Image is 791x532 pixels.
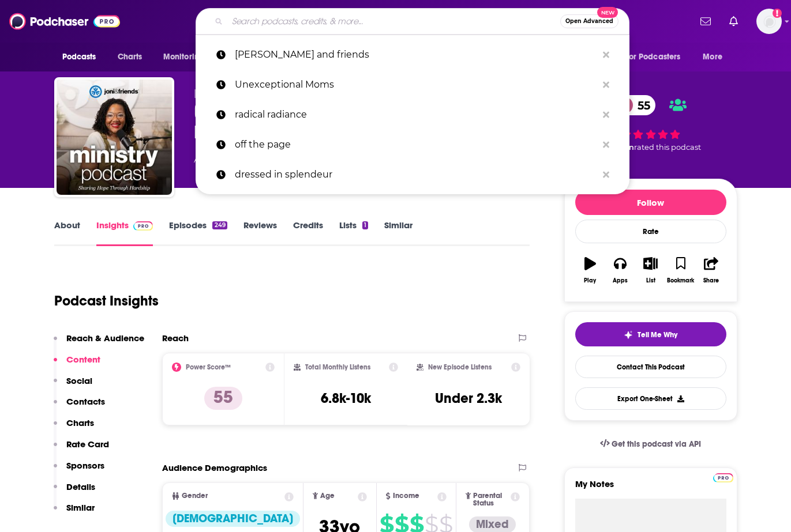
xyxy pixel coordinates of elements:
[773,9,782,18] svg: Add a profile image
[54,417,94,439] button: Charts
[646,277,655,284] div: List
[163,49,204,65] span: Monitoring
[212,221,227,229] div: 249
[54,292,159,310] h1: Podcast Insights
[320,492,335,500] span: Age
[162,333,189,344] h2: Reach
[666,250,696,291] button: Bookmark
[713,473,733,482] img: Podchaser Pro
[305,363,370,371] h2: Total Monthly Listens
[575,356,726,378] a: Contact This Podcast
[597,7,618,18] span: New
[196,160,629,190] a: dressed in splendeur
[339,220,368,246] a: Lists1
[54,375,92,397] button: Social
[66,481,95,492] p: Details
[618,46,698,68] button: open menu
[703,277,719,284] div: Share
[565,18,613,24] span: Open Advanced
[66,460,104,471] p: Sponsors
[564,88,737,159] div: 55 1 personrated this podcast
[393,492,419,500] span: Income
[591,430,711,458] a: Get this podcast via API
[612,439,701,449] span: Get this podcast via API
[624,330,633,339] img: tell me why sparkle
[204,387,242,410] p: 55
[194,153,496,167] div: A weekly podcast
[54,460,104,481] button: Sponsors
[703,49,722,65] span: More
[66,333,144,344] p: Reach & Audience
[118,49,143,65] span: Charts
[321,390,371,407] h3: 6.8k-10k
[725,12,743,31] a: Show notifications dropdown
[194,88,337,99] span: [PERSON_NAME] and Friends
[66,396,105,407] p: Contacts
[66,502,95,513] p: Similar
[155,46,219,68] button: open menu
[634,143,701,152] span: rated this podcast
[196,8,629,35] div: Search podcasts, credits, & more...
[696,250,726,291] button: Share
[575,387,726,410] button: Export One-Sheet
[196,130,629,160] a: off the page
[667,277,694,284] div: Bookmark
[756,9,782,34] span: Logged in as shcarlos
[54,354,100,375] button: Content
[384,220,413,246] a: Similar
[96,220,153,246] a: InsightsPodchaser Pro
[575,250,605,291] button: Play
[756,9,782,34] img: User Profile
[54,439,109,460] button: Rate Card
[584,277,596,284] div: Play
[196,70,629,100] a: Unexceptional Moms
[66,417,94,428] p: Charts
[626,95,656,115] span: 55
[62,49,96,65] span: Podcasts
[756,9,782,34] button: Show profile menu
[9,10,120,32] img: Podchaser - Follow, Share and Rate Podcasts
[66,375,92,386] p: Social
[575,190,726,215] button: Follow
[696,12,715,31] a: Show notifications dropdown
[227,12,560,31] input: Search podcasts, credits, & more...
[235,40,597,70] p: joni and friends
[133,221,153,231] img: Podchaser Pro
[752,493,779,520] iframe: Intercom live chat
[169,220,227,246] a: Episodes249
[162,462,267,473] h2: Audience Demographics
[235,70,597,100] p: Unexceptional Moms
[605,250,635,291] button: Apps
[54,220,80,246] a: About
[713,471,733,482] a: Pro website
[196,100,629,130] a: radical radiance
[695,46,737,68] button: open menu
[362,221,368,229] div: 1
[638,330,677,339] span: Tell Me Why
[54,481,95,503] button: Details
[196,40,629,70] a: [PERSON_NAME] and friends
[435,390,502,407] h3: Under 2.3k
[625,49,681,65] span: For Podcasters
[54,46,111,68] button: open menu
[235,130,597,160] p: off the page
[575,220,726,243] div: Rate
[66,439,109,450] p: Rate Card
[614,95,656,115] a: 55
[575,478,726,499] label: My Notes
[166,511,300,527] div: [DEMOGRAPHIC_DATA]
[57,80,172,195] img: Joni and Friends Ministry Podcast
[243,220,277,246] a: Reviews
[182,492,208,500] span: Gender
[575,322,726,346] button: tell me why sparkleTell Me Why
[235,160,597,190] p: dressed in splendeur
[54,333,144,354] button: Reach & Audience
[186,363,231,371] h2: Power Score™
[560,14,618,28] button: Open AdvancedNew
[635,250,665,291] button: List
[293,220,323,246] a: Credits
[428,363,492,371] h2: New Episode Listens
[66,354,100,365] p: Content
[473,492,509,507] span: Parental Status
[235,100,597,130] p: radical radiance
